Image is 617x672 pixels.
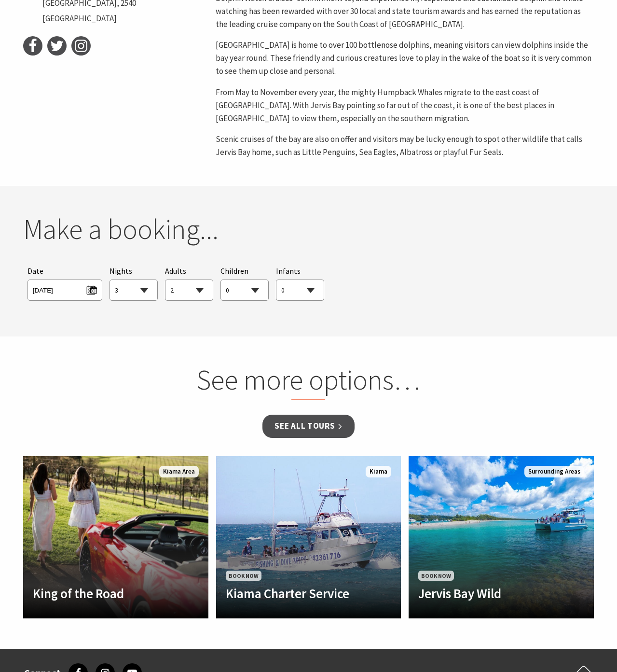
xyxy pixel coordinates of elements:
p: From May to November every year, the mighty Humpback Whales migrate to the east coast of [GEOGRAP... [216,86,594,126]
h4: Jervis Bay Wild [418,586,556,601]
span: Date [27,266,43,276]
span: Book Now [418,571,454,581]
span: Surrounding Areas [524,466,584,478]
p: [GEOGRAPHIC_DATA] is home to over 100 bottlenose dolphins, meaning visitors can view dolphins ins... [216,39,594,78]
a: See all Tours [262,415,354,437]
span: Adults [165,266,186,276]
a: Another Image Used King of the Road Kiama Area [23,456,208,618]
a: Book Now Jervis Bay Wild Surrounding Areas [409,456,594,618]
p: Scenic cruises of the bay are also on offer and visitors may be lucky enough to spot other wildli... [216,133,594,159]
h2: See more options… [124,363,493,401]
li: [GEOGRAPHIC_DATA] [42,12,136,25]
h2: Make a booking... [23,212,594,246]
span: Kiama [366,466,391,478]
h4: Kiama Charter Service [226,586,364,601]
span: Kiama Area [159,466,199,478]
span: Nights [110,265,132,278]
span: Infants [276,266,301,276]
span: [DATE] [33,282,97,295]
h4: King of the Road [33,586,171,601]
a: Book Now Kiama Charter Service Kiama [216,456,401,618]
div: Please choose your desired arrival date [27,265,102,301]
span: Book Now [226,571,261,581]
span: Children [220,266,248,276]
div: Choose a number of nights [110,265,158,301]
